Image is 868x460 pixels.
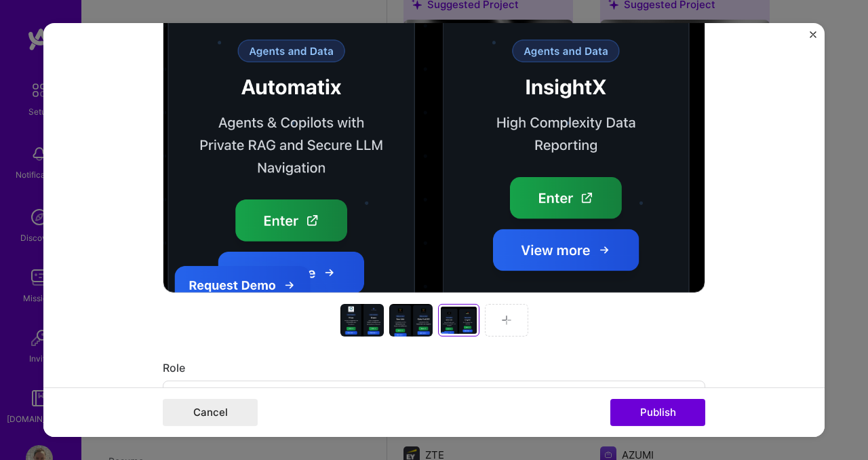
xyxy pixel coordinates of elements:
[163,361,705,375] div: Role
[163,399,258,426] button: Cancel
[610,399,705,426] button: Publish
[501,315,512,326] img: Add
[810,31,816,45] button: Close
